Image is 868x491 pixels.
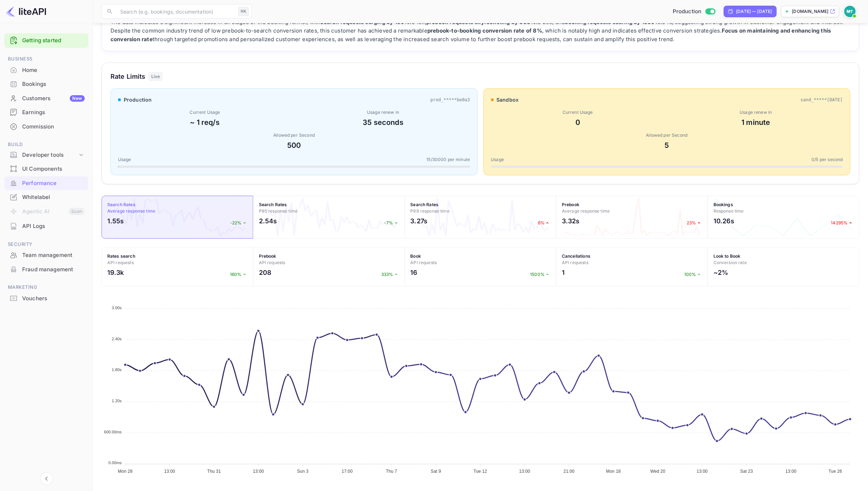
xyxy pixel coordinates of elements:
[22,295,85,303] div: Vouchers
[4,77,88,91] div: Bookings
[491,132,843,138] div: Allowed per Second
[22,266,85,274] div: Fraud management
[104,430,122,434] tspan: 600.00ms
[4,149,88,161] div: Developer tools
[107,202,136,207] strong: Search Rates
[118,156,131,163] span: Usage
[564,469,575,474] tspan: 21:00
[562,260,588,265] span: API requests
[651,469,666,474] tspan: Wed 20
[4,162,88,175] a: UI Components
[118,469,133,474] tspan: Mon 28
[4,106,88,120] div: Earnings
[713,202,733,207] strong: Bookings
[685,271,702,278] p: 100%
[4,248,88,262] div: Team management
[4,219,88,233] div: API Logs
[4,283,88,291] span: Marketing
[411,253,421,259] strong: Book
[411,268,418,277] h2: 16
[22,123,85,131] div: Commission
[497,96,519,103] span: sandbox
[107,260,134,265] span: API requests
[491,156,504,163] span: Usage
[259,260,285,265] span: API requests
[107,268,124,277] h2: 19.3k
[259,202,287,207] strong: Search Rates
[4,248,88,262] a: Team management
[22,165,85,173] div: UI Components
[4,55,88,63] span: Business
[713,208,744,214] span: Response time
[22,37,85,45] a: Getting started
[4,141,88,149] span: Build
[670,8,718,16] div: Switch to Sandbox mode
[118,117,292,128] div: ~ 1 req/s
[713,216,735,226] h2: 10.26s
[381,271,399,278] p: 333%
[519,469,530,474] tspan: 13:00
[4,120,88,134] div: Commission
[431,469,441,474] tspan: Sat 9
[411,216,428,226] h2: 3.27s
[4,176,88,190] a: Performance
[4,63,88,77] a: Home
[4,190,88,204] a: Whitelabel
[22,108,85,117] div: Earnings
[740,469,753,474] tspan: Sat 23
[606,469,621,474] tspan: Mon 18
[230,271,247,278] p: 160%
[111,18,850,44] div: The data indicates a significant increase in all stages of the booking funnel, with to 19k, to 20...
[22,94,85,103] div: Customers
[4,219,88,233] a: API Logs
[112,368,122,372] tspan: 1.80s
[259,216,277,226] h2: 2.54s
[411,202,439,207] strong: Search Rates
[4,292,88,305] a: Vouchers
[786,469,797,474] tspan: 13:00
[4,240,88,248] span: Security
[562,268,565,277] h2: 1
[116,4,235,19] input: Search (e.g. bookings, documentation)
[40,472,53,485] button: Collapse navigation
[673,8,702,16] span: Production
[713,253,741,259] strong: Look to Book
[22,179,85,188] div: Performance
[111,72,146,81] h3: Rate Limits
[491,117,665,128] div: 0
[562,253,590,259] strong: Cancellations
[384,220,399,226] p: -7%
[259,268,271,277] h2: 208
[4,263,88,276] a: Fraud management
[4,162,88,176] div: UI Components
[107,208,155,214] span: Average response time
[259,208,298,214] span: P95 response time
[118,132,470,138] div: Allowed per Second
[427,156,470,163] span: 15 / 30000 per minute
[296,109,470,116] div: Usage renew in
[530,271,551,278] p: 1500%
[697,469,708,474] tspan: 13:00
[253,469,264,474] tspan: 13:00
[562,208,610,214] span: Average response time
[230,220,247,226] p: -22%
[491,109,665,116] div: Current Usage
[207,469,221,474] tspan: Thu 31
[411,260,437,265] span: API requests
[4,190,88,204] div: Whitelabel
[713,268,728,277] h2: ~2%
[812,156,843,163] span: 0 / 5 per second
[4,92,88,105] a: CustomersNew
[22,222,85,230] div: API Logs
[844,6,856,17] img: Marcin Teodoru
[4,263,88,277] div: Fraud management
[259,253,276,259] strong: Prebook
[4,33,88,48] div: Getting started
[4,63,88,77] div: Home
[112,306,122,310] tspan: 3.00s
[4,77,88,91] a: Bookings
[491,140,843,151] div: 5
[562,202,579,207] strong: Prebook
[148,72,163,81] div: Live
[4,176,88,190] div: Performance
